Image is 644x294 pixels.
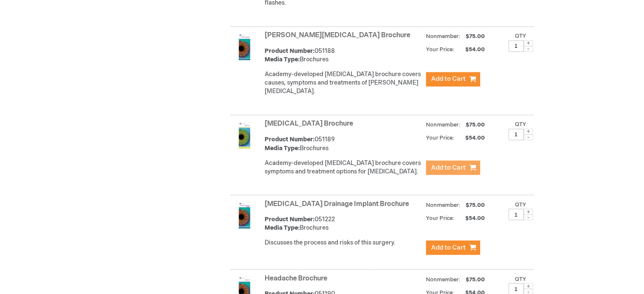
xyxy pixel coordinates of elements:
[265,136,315,143] strong: Product Number:
[426,274,460,285] strong: Nonmember:
[265,274,327,282] a: Headache Brochure
[265,215,315,223] strong: Product Number:
[456,214,486,221] span: $54.00
[231,201,258,228] img: Glaucoma Drainage Implant Brochure
[265,238,422,247] p: Discusses the process and risks of this surgery.
[426,72,480,86] button: Add to Cart
[515,33,526,39] label: Qty
[265,215,422,232] div: 051222 Brochures
[265,120,353,128] a: [MEDICAL_DATA] Brochure
[464,33,486,40] span: $75.00
[431,243,466,251] span: Add to Cart
[231,33,258,60] img: Fuchs' Dystrophy Brochure
[426,46,454,53] strong: Your Price:
[431,163,466,171] span: Add to Cart
[431,75,466,83] span: Add to Cart
[265,135,422,152] div: 051189 Brochures
[265,70,422,96] div: Academy-developed [MEDICAL_DATA] brochure covers causes, symptoms and treatments of [PERSON_NAME]...
[515,201,526,208] label: Qty
[456,135,486,141] span: $54.00
[426,200,460,210] strong: Nonmember:
[464,276,486,283] span: $75.00
[265,159,422,176] div: Academy-developed [MEDICAL_DATA] brochure covers symptoms and treatment options for [MEDICAL_DATA].
[426,214,454,221] strong: Your Price:
[265,47,422,64] div: 051188 Brochures
[515,121,526,128] label: Qty
[456,46,486,53] span: $54.00
[265,31,410,39] a: [PERSON_NAME][MEDICAL_DATA] Brochure
[265,224,300,231] strong: Media Type:
[464,121,486,128] span: $75.00
[265,47,315,55] strong: Product Number:
[426,160,480,175] button: Add to Cart
[265,200,409,208] a: [MEDICAL_DATA] Drainage Implant Brochure
[509,129,524,140] input: Qty
[265,56,300,63] strong: Media Type:
[426,135,454,141] strong: Your Price:
[515,275,526,282] label: Qty
[509,209,524,220] input: Qty
[464,201,486,208] span: $75.00
[426,120,460,130] strong: Nonmember:
[509,40,524,52] input: Qty
[231,121,258,148] img: Glaucoma Brochure
[265,144,300,151] strong: Media Type:
[426,240,480,255] button: Add to Cart
[426,31,460,42] strong: Nonmember:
